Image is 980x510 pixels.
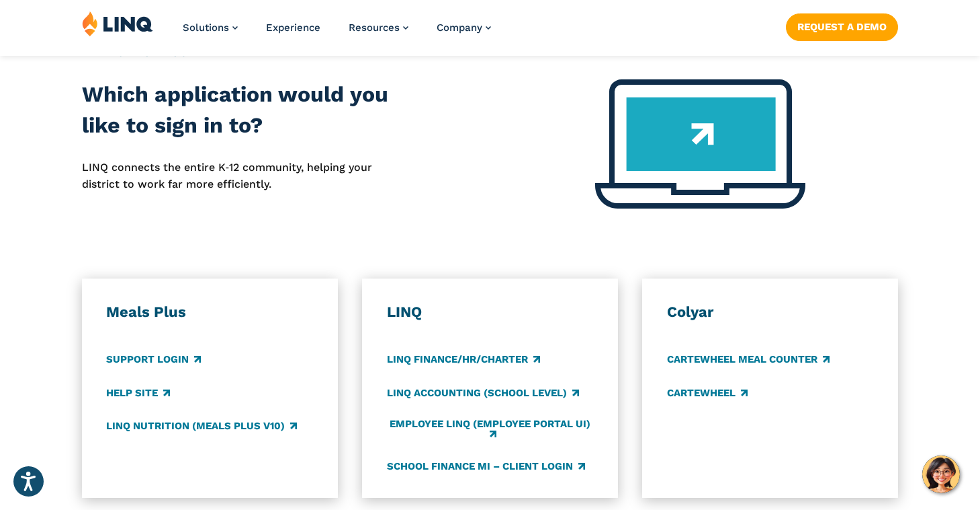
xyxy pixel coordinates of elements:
a: Solutions [183,22,238,34]
span: Company [437,22,482,34]
nav: Primary Navigation [183,11,491,55]
h2: Which application would you like to sign in to? [82,79,408,141]
a: CARTEWHEEL Meal Counter [667,353,830,367]
a: Request a Demo [786,13,898,40]
a: Help Site [106,386,170,400]
a: Employee LINQ (Employee Portal UI) [387,418,594,441]
a: Resources [349,22,408,34]
h3: Colyar [667,303,874,322]
a: Company [437,22,491,34]
a: School Finance MI – Client Login [387,459,585,474]
a: CARTEWHEEL [667,386,748,400]
a: LINQ Accounting (school level) [387,386,579,400]
a: LINQ Finance/HR/Charter [387,353,540,367]
nav: Button Navigation [786,11,898,40]
a: Experience [266,22,320,34]
h3: Meals Plus [106,303,313,322]
a: LINQ Nutrition (Meals Plus v10) [106,418,297,433]
p: LINQ connects the entire K‑12 community, helping your district to work far more efficiently. [82,159,408,192]
img: LINQ | K‑12 Software [82,11,153,36]
a: Support Login [106,353,201,367]
span: Solutions [183,22,229,34]
span: Resources [349,22,400,34]
button: Hello, have a question? Let’s chat. [922,456,960,493]
h3: LINQ [387,303,594,322]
